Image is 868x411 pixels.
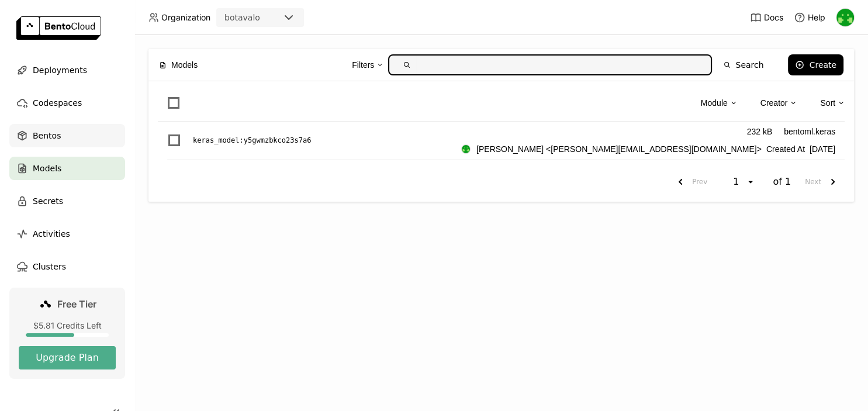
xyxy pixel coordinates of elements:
[352,58,374,71] div: Filters
[760,91,797,115] div: Creator
[810,143,835,156] span: [DATE]
[16,16,101,40] img: logo
[800,171,845,192] button: next page. current page 1 of 1
[33,63,87,77] span: Deployments
[224,12,260,23] div: botavalo
[161,12,210,23] span: Organization
[9,189,125,213] a: Secrets
[33,161,61,175] span: Models
[19,346,116,369] button: Upgrade Plan
[701,96,728,109] div: Module
[820,91,845,115] div: Sort
[764,12,783,23] span: Docs
[836,9,854,26] img: Braulio Otavalo
[669,171,712,192] button: previous page. current page 1 of 1
[19,320,116,331] div: $5.81 Credits Left
[750,12,783,23] a: Docs
[9,288,125,379] a: Free Tier$5.81 Credits LeftUpgrade Plan
[788,54,843,75] button: Create
[476,143,762,156] span: [PERSON_NAME] <[PERSON_NAME][EMAIL_ADDRESS][DOMAIN_NAME]>
[794,12,825,23] div: Help
[820,96,835,109] div: Sort
[760,96,788,109] div: Creator
[461,143,835,156] div: Created At
[729,176,746,188] div: 1
[171,58,198,71] span: Models
[462,145,470,153] img: Braulio Otavalo
[784,125,835,138] div: bentoml.keras
[9,222,125,246] a: Activities
[773,176,791,188] span: of 1
[9,255,125,278] a: Clusters
[9,91,125,115] a: Codespaces
[717,54,770,75] button: Search
[33,260,66,274] span: Clusters
[9,124,125,147] a: Bentos
[809,60,836,70] div: Create
[746,177,755,186] svg: open
[33,96,82,110] span: Codespaces
[808,12,825,23] span: Help
[701,91,737,115] div: Module
[9,157,125,180] a: Models
[9,58,125,82] a: Deployments
[193,134,311,146] p: keras_model : y5gwmzbkco23s7a6
[158,122,845,160] li: List item
[352,53,383,77] div: Filters
[57,298,96,310] span: Free Tier
[33,129,61,143] span: Bentos
[746,125,772,138] div: 232 kB
[33,194,63,208] span: Secrets
[193,134,461,146] a: keras_model:y5gwmzbkco23s7a6
[261,12,262,24] input: Selected botavalo.
[33,227,70,241] span: Activities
